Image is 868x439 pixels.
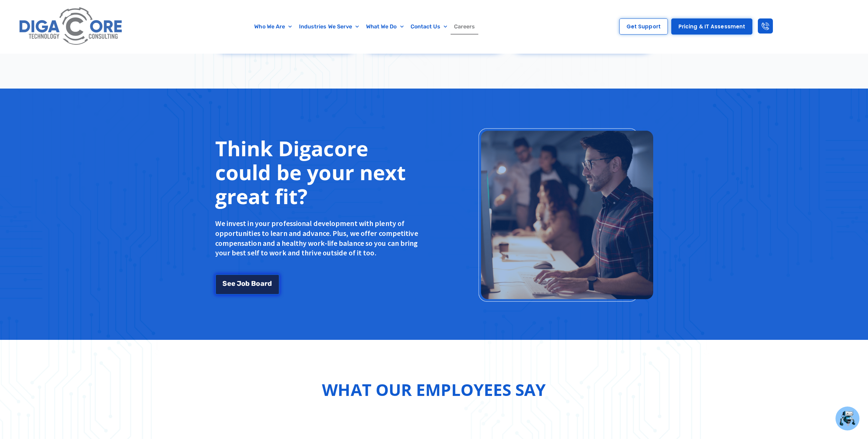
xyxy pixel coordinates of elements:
a: Contact Us [407,19,451,35]
span: Pricing & IT Assessment [678,24,745,29]
span: a [260,279,264,285]
img: Think Digacore could be your next great fit? [477,126,653,302]
a: Get Support [619,18,668,35]
a: Pricing & IT Assessment [671,18,752,35]
a: Industries We Serve [296,19,363,35]
span: B [251,279,256,285]
span: r [264,279,268,285]
a: Careers [451,19,479,35]
nav: Menu [167,19,562,35]
a: Who We Are [251,19,295,35]
img: Digacore logo 1 [16,3,126,50]
span: d [268,279,272,285]
span: o [256,279,260,285]
span: Get Support [626,24,661,29]
h2: Think Digacore could be your next great fit? [215,136,422,208]
span: e [227,279,231,285]
span: o [241,279,245,285]
span: b [245,279,250,285]
p: We invest in your professional development with plenty of opportunities to learn and advance. Plu... [215,218,422,257]
a: What We Do [363,19,407,35]
span: J [237,279,241,285]
h2: What Our Employees Say [322,377,546,402]
a: See Job Board [215,273,280,293]
span: S [222,279,227,285]
span: e [231,279,235,285]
